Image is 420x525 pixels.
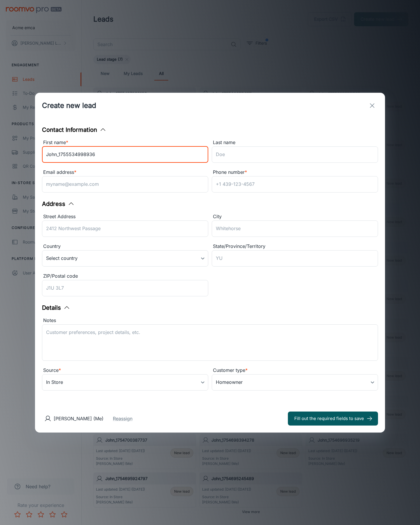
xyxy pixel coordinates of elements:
[42,272,208,280] div: ZIP/Postal code
[212,220,378,237] input: Whitehorse
[42,176,208,192] input: myname@example.com
[113,415,132,422] button: Reassign
[42,139,208,146] div: First name
[42,220,208,237] input: 2412 Northwest Passage
[212,243,378,250] div: State/Province/Territory
[42,243,208,250] div: Country
[42,125,106,134] button: Contact Information
[212,146,378,163] input: Doe
[366,100,378,111] button: exit
[42,280,208,296] input: J1U 3L7
[42,169,208,176] div: Email address
[42,303,70,312] button: Details
[212,213,378,220] div: City
[42,374,208,391] div: In Store
[42,146,208,163] input: John
[212,139,378,146] div: Last name
[42,317,378,324] div: Notes
[54,415,104,422] p: [PERSON_NAME] (Me)
[288,412,378,426] button: Fill out the required fields to save
[42,199,75,208] button: Address
[212,367,378,374] div: Customer type
[212,250,378,267] input: YU
[212,176,378,192] input: +1 439-123-4567
[42,367,208,374] div: Source
[42,100,96,111] h1: Create new lead
[42,213,208,220] div: Street Address
[212,374,378,391] div: Homeowner
[212,169,378,176] div: Phone number
[42,250,208,267] div: Select country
